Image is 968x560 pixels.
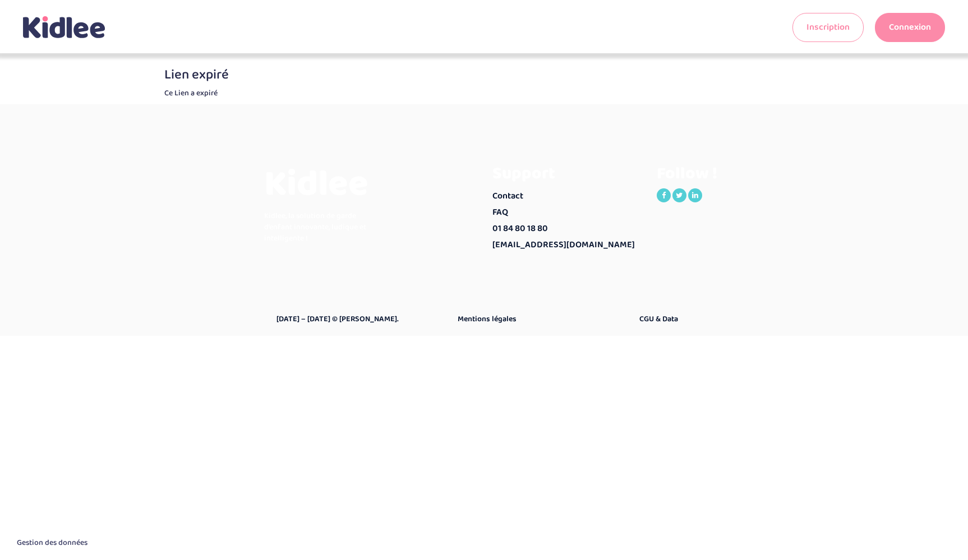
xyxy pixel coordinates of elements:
button: Gestion des données [10,531,94,555]
h3: Support [492,164,640,183]
a: Contact [492,188,640,205]
span: Gestion des données [17,538,87,548]
p: Kidlee, la solution de garde d’enfant innovante, ludique et intelligente ! [264,210,376,244]
a: [EMAIL_ADDRESS][DOMAIN_NAME] [492,237,640,253]
a: Mentions légales [458,313,622,325]
p: Ce Lien a expiré [164,87,804,99]
a: [DATE] – [DATE] © [PERSON_NAME]. [276,313,441,325]
a: CGU & Data [639,313,804,325]
h3: Follow ! [657,164,804,183]
a: 01 84 80 18 80 [492,221,640,237]
h3: Lien expiré [164,67,804,82]
a: Inscription [792,13,864,42]
a: FAQ [492,205,640,221]
h3: Kidlee [264,164,376,205]
a: Connexion [875,13,945,42]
